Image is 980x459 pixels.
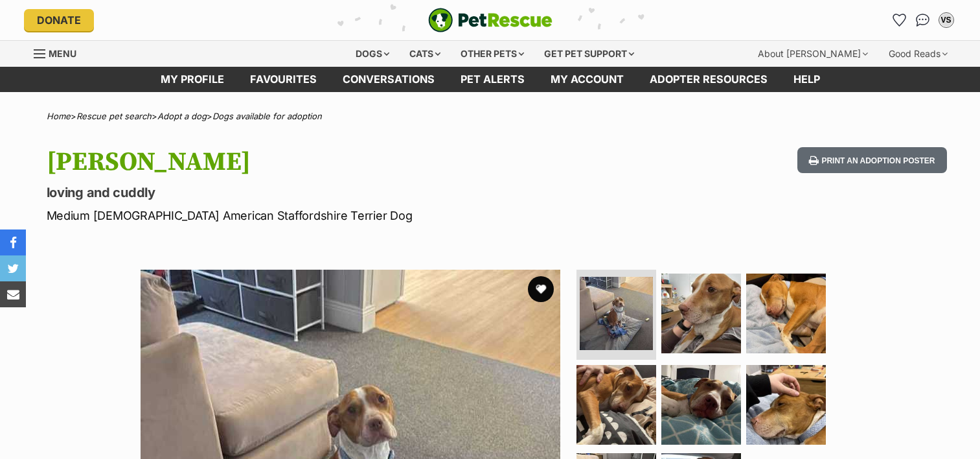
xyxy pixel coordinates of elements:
div: Dogs [347,41,398,67]
a: Home [47,111,71,121]
div: Other pets [451,41,533,67]
img: Photo of Rocco [576,365,656,445]
button: My account [936,10,957,30]
span: Menu [49,48,76,59]
a: Pet alerts [448,67,538,92]
h1: [PERSON_NAME] [47,147,595,177]
a: Adopter resources [637,67,781,92]
div: Good Reads [880,41,957,67]
img: Photo of Rocco [746,274,826,353]
a: Favourites [889,10,910,30]
img: Photo of Rocco [580,277,653,350]
button: favourite [528,276,554,302]
a: My profile [148,67,237,92]
a: My account [538,67,637,92]
div: Cats [400,41,450,67]
div: VS [940,14,953,27]
a: conversations [330,67,448,92]
img: chat-41dd97257d64d25036548639549fe6c8038ab92f7586957e7f3b1b290dea8141.svg [916,14,929,27]
img: Photo of Rocco [746,365,826,445]
a: Dogs available for adoption [212,111,322,121]
button: Print an adoption poster [797,147,946,174]
a: Rescue pet search [76,111,152,121]
ul: Account quick links [889,10,957,30]
div: Get pet support [535,41,643,67]
a: Menu [34,41,85,64]
a: Favourites [237,67,330,92]
a: Adopt a dog [157,111,207,121]
a: Donate [24,9,94,31]
a: PetRescue [428,8,553,32]
img: Photo of Rocco [661,365,741,445]
a: Conversations [913,10,933,30]
img: logo-e224e6f780fb5917bec1dbf3a21bbac754714ae5b6737aabdf751b685950b380.svg [428,8,553,32]
p: Medium [DEMOGRAPHIC_DATA] American Staffordshire Terrier Dog [47,207,595,224]
a: Help [781,67,833,92]
p: loving and cuddly [47,183,595,202]
img: Photo of Rocco [661,274,741,353]
div: About [PERSON_NAME] [749,41,877,67]
div: > > > [14,112,966,121]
